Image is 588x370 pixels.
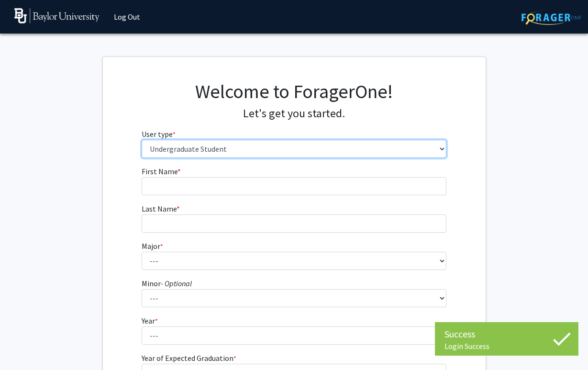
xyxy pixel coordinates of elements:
h1: Welcome to ForagerOne! [142,80,446,103]
h4: Let's get you started. [142,107,446,121]
label: User type [142,128,176,140]
i: - Optional [161,279,192,288]
div: Success [444,327,569,341]
img: Baylor University Logo [14,8,100,23]
label: Major [142,240,163,252]
iframe: Chat [7,327,41,363]
img: ForagerOne Logo [521,10,581,25]
label: Minor [142,278,192,289]
span: Last Name [142,204,177,213]
span: First Name [142,167,178,176]
div: Login Success [444,341,569,351]
label: Year [142,315,158,326]
label: Year of Expected Graduation [142,352,236,364]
